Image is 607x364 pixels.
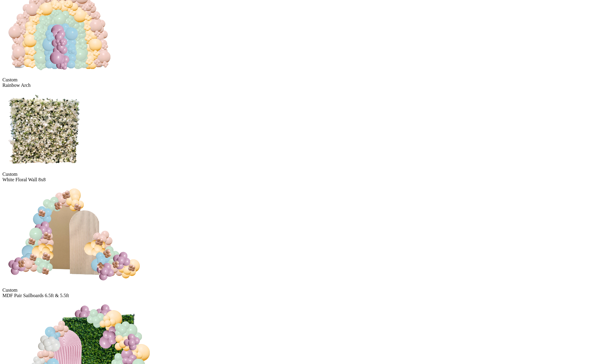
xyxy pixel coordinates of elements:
[2,77,605,83] div: Custom
[2,83,605,88] div: Rainbow Arch
[2,177,605,182] div: White Floral Wall 8x8
[2,88,86,170] img: White Floral Wall 8x8
[2,182,146,286] img: MDF Pair Sailboards 6.5ft & 5.5ft
[2,293,605,298] div: MDF Pair Sailboards 6.5ft & 5.5ft
[2,287,605,293] div: Custom
[2,172,605,177] div: Custom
